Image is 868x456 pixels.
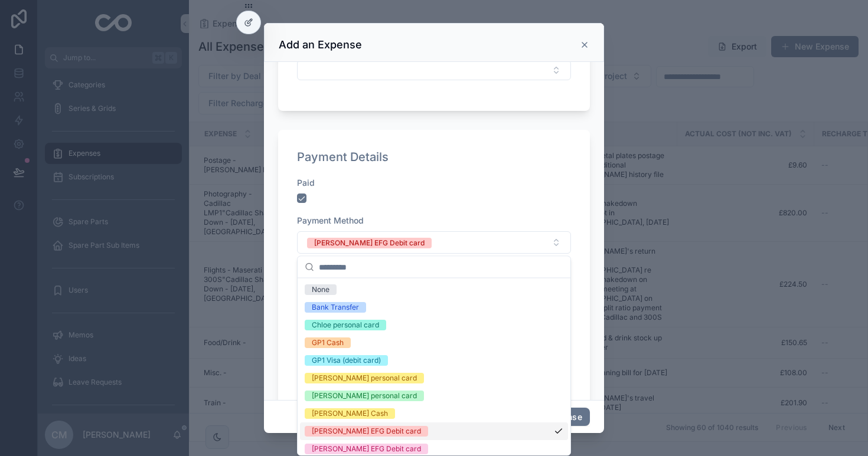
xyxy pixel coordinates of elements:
div: Chloe personal card [312,320,379,330]
h3: Add an Expense [279,38,362,52]
div: [PERSON_NAME] EFG Debit card [314,238,425,248]
div: [PERSON_NAME] personal card [312,373,417,383]
button: Select Button [297,231,571,254]
span: Payment Method [297,215,364,225]
div: [PERSON_NAME] EFG Debit card [312,426,421,437]
div: [PERSON_NAME] EFG Debit card [312,444,421,454]
div: GP1 Cash [312,337,344,348]
span: Paid [297,178,315,188]
div: None [312,284,329,295]
button: Select Button [297,60,571,80]
div: Suggestions [298,278,570,455]
div: GP1 Visa (debit card) [312,355,381,366]
div: [PERSON_NAME] Cash [312,408,388,419]
h1: Payment Details [297,149,389,165]
div: [PERSON_NAME] personal card [312,391,417,401]
div: Bank Transfer [312,302,359,313]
